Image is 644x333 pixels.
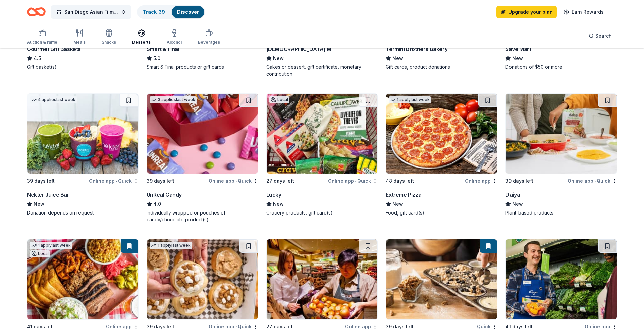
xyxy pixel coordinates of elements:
[198,40,220,45] div: Beverages
[150,96,197,103] div: 3 applies last week
[147,239,258,319] img: Image for Cinnaholic
[266,45,331,53] div: [DEMOGRAPHIC_DATA] M
[106,322,139,331] div: Online app
[505,323,533,331] div: 41 days left
[267,239,378,319] img: Image for Safeway
[147,93,258,223] a: Image for UnReal Candy3 applieslast week39 days leftOnline app•QuickUnReal Candy4.0Individually w...
[34,200,44,208] span: New
[345,322,378,331] div: Online app
[27,94,138,174] img: Image for Nekter Juice Bar
[147,209,258,223] div: Individually wrapped or pouches of candy/chocolate product(s)
[386,177,414,185] div: 48 days left
[267,94,378,174] img: Image for Lucky
[568,177,617,185] div: Online app Quick
[27,323,54,331] div: 41 days left
[386,239,497,319] img: Image for Mimi's Cafe
[386,191,421,199] div: Extreme Pizza
[386,45,447,53] div: Termini Brothers Bakery
[147,323,174,331] div: 39 days left
[465,177,497,185] div: Online app
[594,178,596,184] span: •
[209,177,258,185] div: Online app Quick
[266,323,294,331] div: 27 days left
[355,178,356,184] span: •
[266,191,281,199] div: Lucky
[512,200,523,208] span: New
[132,26,151,48] button: Desserts
[505,93,617,216] a: Image for Daiya39 days leftOnline app•QuickDaiyaNewPlant-based products
[505,45,531,53] div: Save Mart
[27,26,57,48] button: Auction & raffle
[496,6,557,18] a: Upgrade your plan
[386,94,497,174] img: Image for Extreme Pizza
[27,93,139,216] a: Image for Nekter Juice Bar4 applieslast week39 days leftOnline app•QuickNekter Juice BarNewDonati...
[266,93,378,216] a: Image for LuckyLocal27 days leftOnline app•QuickLuckyNewGrocery products, gift card(s)
[506,94,617,174] img: Image for Daiya
[30,250,50,257] div: Local
[147,191,182,199] div: UnReal Candy
[102,40,116,45] div: Snacks
[273,54,284,62] span: New
[386,209,497,216] div: Food, gift card(s)
[505,64,617,70] div: Donations of $50 or more
[389,96,431,103] div: 1 apply last week
[150,242,192,249] div: 1 apply last week
[505,191,520,199] div: Daiya
[392,200,403,208] span: New
[505,177,533,185] div: 39 days left
[51,5,131,19] button: San Diego Asian Film Festival (SDAFF)
[386,323,414,331] div: 39 days left
[266,64,378,77] div: Cakes or dessert, gift certificate, monetary contribution
[392,54,403,62] span: New
[137,5,205,19] button: Track· 39Discover
[153,200,161,208] span: 4.0
[27,177,55,185] div: 39 days left
[30,242,72,249] div: 1 apply last week
[147,45,179,53] div: Smart & Final
[143,9,165,15] a: Track· 39
[328,177,378,185] div: Online app Quick
[27,64,139,70] div: Gift basket(s)
[73,40,86,45] div: Meals
[177,9,199,15] a: Discover
[132,40,151,45] div: Desserts
[27,239,138,319] img: Image for Cohn Restaurant Group
[477,322,497,331] div: Quick
[506,239,617,319] img: Image for Kroger
[153,54,160,62] span: 5.0
[27,45,81,53] div: Gourmet Gift Baskets
[102,26,116,48] button: Snacks
[583,29,617,43] button: Search
[167,26,182,48] button: Alcohol
[235,178,237,184] span: •
[266,177,294,185] div: 27 days left
[147,94,258,174] img: Image for UnReal Candy
[386,93,497,216] a: Image for Extreme Pizza1 applylast week48 days leftOnline appExtreme PizzaNewFood, gift card(s)
[273,200,284,208] span: New
[34,54,41,62] span: 4.5
[512,54,523,62] span: New
[64,8,118,16] span: San Diego Asian Film Festival (SDAFF)
[27,209,139,216] div: Donation depends on request
[89,177,139,185] div: Online app Quick
[116,178,117,184] span: •
[505,209,617,216] div: Plant-based products
[147,177,174,185] div: 39 days left
[167,40,182,45] div: Alcohol
[386,64,497,70] div: Gift cards, product donations
[147,64,258,70] div: Smart & Final products or gift cards
[585,322,617,331] div: Online app
[198,26,220,48] button: Beverages
[209,322,258,331] div: Online app Quick
[559,6,608,18] a: Earn Rewards
[30,96,77,103] div: 4 applies last week
[595,32,612,40] span: Search
[27,4,46,20] a: Home
[235,324,237,329] span: •
[73,26,86,48] button: Meals
[269,96,289,103] div: Local
[27,40,57,45] div: Auction & raffle
[27,191,69,199] div: Nekter Juice Bar
[266,209,378,216] div: Grocery products, gift card(s)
